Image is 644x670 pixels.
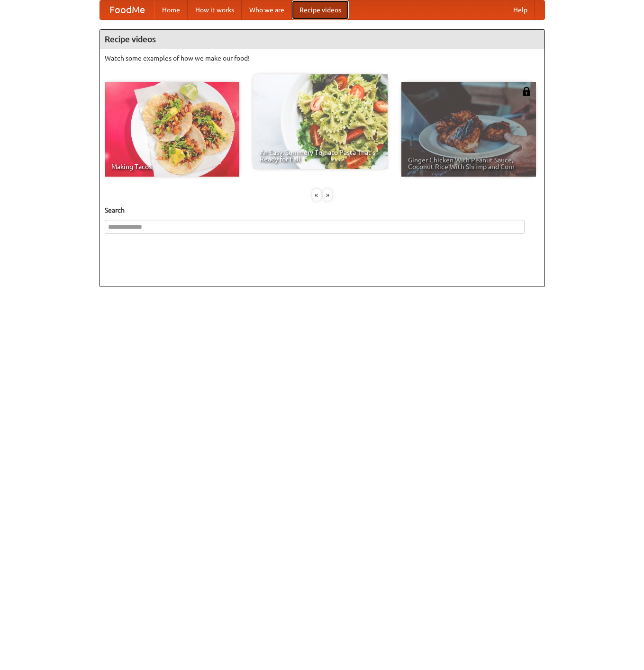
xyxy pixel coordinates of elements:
span: An Easy, Summery Tomato Pasta That's Ready for Fall [260,149,381,162]
a: An Easy, Summery Tomato Pasta That's Ready for Fall [253,74,388,169]
a: How it works [188,0,242,19]
a: Making Tacos [105,82,239,177]
h5: Search [105,205,540,215]
h4: Recipe videos [100,30,544,49]
span: Making Tacos [111,163,233,170]
a: Home [154,0,188,19]
p: Watch some examples of how we make our food! [105,54,540,63]
div: « [312,189,321,201]
img: 483408.png [522,87,531,96]
div: » [323,189,332,201]
a: Who we are [242,0,292,19]
a: FoodMe [100,0,154,19]
a: Help [506,0,535,19]
a: Recipe videos [292,0,349,19]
